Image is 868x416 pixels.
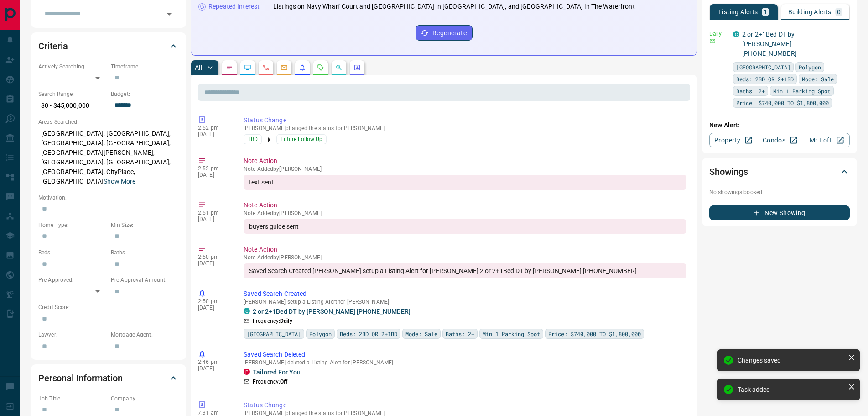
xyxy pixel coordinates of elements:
[773,86,831,95] span: Min 1 Parking Spot
[111,63,179,71] p: Timeframe:
[253,378,287,386] p: Frequency:
[38,221,106,229] p: Home Type:
[198,216,230,222] p: [DATE]
[317,64,324,71] svg: Requests
[198,125,230,131] p: 2:52 pm
[38,118,179,126] p: Areas Searched:
[756,133,803,147] a: Condos
[709,205,850,220] button: New Showing
[244,254,686,261] p: Note Added by [PERSON_NAME]
[244,245,686,254] p: Note Action
[244,219,686,234] div: buyers guide sent
[353,64,361,71] svg: Agent Actions
[416,25,473,41] button: Regenerate
[718,9,758,15] p: Listing Alerts
[163,8,176,21] button: Open
[244,369,250,375] div: property.ca
[38,98,106,113] p: $0 - $45,000,000
[244,299,686,305] p: [PERSON_NAME] setup a Listing Alert for [PERSON_NAME]
[340,329,397,338] span: Beds: 2BD OR 2+1BD
[738,357,844,364] div: Changes saved
[208,2,260,11] p: Repeated Interest
[38,331,106,339] p: Lawyer:
[736,86,765,95] span: Baths: 2+
[253,308,411,315] a: 2 or 2+1Bed DT by [PERSON_NAME] [PHONE_NUMBER]
[198,305,230,311] p: [DATE]
[38,371,123,385] h2: Personal Information
[38,90,106,98] p: Search Range:
[198,131,230,137] p: [DATE]
[244,64,251,71] svg: Lead Browsing Activity
[309,329,332,338] span: Polygon
[198,359,230,365] p: 2:46 pm
[244,200,686,210] p: Note Action
[709,38,716,44] svg: Email
[548,329,641,338] span: Price: $740,000 TO $1,800,000
[244,125,686,132] p: [PERSON_NAME] changed the status for [PERSON_NAME]
[198,172,230,178] p: [DATE]
[281,135,322,144] span: Future Follow Up
[198,410,230,416] p: 7:31 am
[244,263,686,278] div: Saved Search Created [PERSON_NAME] setup a Listing Alert for [PERSON_NAME] 2 or 2+1Bed DT by [PER...
[736,98,829,107] span: Price: $740,000 TO $1,800,000
[38,303,179,311] p: Credit Score:
[38,63,106,71] p: Actively Searching:
[273,2,635,11] p: Listings on Navy Wharf Court and [GEOGRAPHIC_DATA] in [GEOGRAPHIC_DATA], and [GEOGRAPHIC_DATA] in...
[405,329,437,338] span: Mode: Sale
[198,210,230,216] p: 2:51 pm
[38,395,106,403] p: Job Title:
[483,329,540,338] span: Min 1 Parking Spot
[198,365,230,372] p: [DATE]
[262,64,270,71] svg: Calls
[709,121,850,130] p: New Alert:
[111,248,179,257] p: Baths:
[244,156,686,166] p: Note Action
[198,254,230,260] p: 2:50 pm
[335,64,343,71] svg: Opportunities
[709,161,850,183] div: Showings
[733,31,739,37] div: condos.ca
[253,317,292,325] p: Frequency:
[837,9,841,15] p: 0
[38,126,179,189] p: [GEOGRAPHIC_DATA], [GEOGRAPHIC_DATA], [GEOGRAPHIC_DATA], [GEOGRAPHIC_DATA], [GEOGRAPHIC_DATA][PER...
[111,276,179,284] p: Pre-Approval Amount:
[244,289,686,299] p: Saved Search Created
[38,39,68,53] h2: Criteria
[446,329,474,338] span: Baths: 2+
[244,359,686,366] p: [PERSON_NAME] deleted a Listing Alert for [PERSON_NAME]
[299,64,306,71] svg: Listing Alerts
[198,165,230,172] p: 2:52 pm
[244,166,686,172] p: Note Added by [PERSON_NAME]
[244,175,686,190] div: text sent
[38,276,106,284] p: Pre-Approved:
[709,164,748,179] h2: Showings
[799,63,821,72] span: Polygon
[111,221,179,229] p: Min Size:
[802,74,834,84] span: Mode: Sale
[709,133,756,147] a: Property
[709,188,850,196] p: No showings booked
[198,298,230,305] p: 2:50 pm
[38,367,179,389] div: Personal Information
[244,210,686,216] p: Note Added by [PERSON_NAME]
[38,35,179,57] div: Criteria
[736,63,790,72] span: [GEOGRAPHIC_DATA]
[244,400,686,410] p: Status Change
[111,331,179,339] p: Mortgage Agent:
[244,308,250,314] div: condos.ca
[742,31,797,57] a: 2 or 2+1Bed DT by [PERSON_NAME] [PHONE_NUMBER]
[736,74,794,84] span: Beds: 2BD OR 2+1BD
[244,350,686,359] p: Saved Search Deleted
[248,135,258,144] span: TBD
[198,260,230,267] p: [DATE]
[111,395,179,403] p: Company:
[709,30,728,38] p: Daily
[244,116,686,125] p: Status Change
[280,379,287,385] strong: Off
[788,9,832,15] p: Building Alerts
[226,64,233,71] svg: Notes
[111,90,179,98] p: Budget:
[247,329,301,338] span: [GEOGRAPHIC_DATA]
[803,133,850,147] a: Mr.Loft
[195,64,202,71] p: All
